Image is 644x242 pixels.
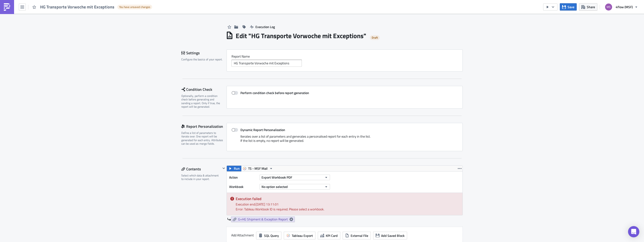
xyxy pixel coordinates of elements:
h1: Edit " HG Transporte Vorwoche mit Exceptions " [236,32,366,40]
div: Optionally, perform a condition check before generating and sending a report. Only if true, the r... [181,94,224,109]
img: Avatar [605,3,613,11]
div: Condition Check [181,86,227,93]
span: Tableau Export [292,233,313,238]
label: Workbook [229,183,257,190]
span: Add Saved Block [381,233,405,238]
button: No option selected [260,184,330,190]
div: Define a list of parameters to iterate over. One report will be generated for each entry. Attribu... [181,131,224,146]
button: SQL Query [256,232,281,239]
div: Contents [181,165,221,172]
button: External File [343,232,371,239]
span: Draft [372,36,378,40]
span: No option selected [261,184,288,189]
div: Settings [181,49,227,56]
div: Select which data & attachment to include in your report. [181,174,221,181]
label: Add Attachment [231,232,254,239]
button: Run [227,166,241,171]
div: Iterates over a list of parameters and generates a personalised report for each entry in the list... [231,134,458,146]
strong: Perform condition check before report generation [240,90,309,95]
span: Run [234,166,240,171]
div: Error: Tableau Workbook ID is required. Please select a workbook. [236,207,459,212]
span: Share [587,4,595,9]
button: Share [579,3,597,11]
span: External File [351,233,368,238]
div: Configure the basics of your report. [181,58,224,61]
span: Save [568,4,574,9]
label: Report Nam﻿e [231,54,458,59]
span: HG Transporte Vorwoche mit Exceptions [40,4,115,10]
button: Tableau Export [284,232,315,239]
span: Export Workbook PDF [261,175,292,180]
button: Hide content [221,165,227,171]
button: Export Workbook PDF [260,175,330,180]
div: Report Personalization [181,123,227,130]
div: Execution end: [DATE] 13:11:01 [236,202,459,207]
label: Action [229,174,257,181]
button: 4flow (MSF) [602,2,640,12]
span: KPI Card [326,233,338,238]
span: 4flow (MSF) [616,4,633,9]
button: Add Saved Block [373,232,407,239]
button: KPI Card [318,232,340,239]
span: Execution Log [255,24,275,29]
span: You have unsaved changes [119,5,150,9]
img: PushMetrics [3,3,11,11]
span: G+HG Shipment & Exception Report [238,217,288,221]
h5: Execution failed [236,197,459,201]
button: TS - MSF Mail [241,166,275,171]
a: G+HG Shipment & Exception Report [231,216,295,222]
span: TS - MSF Mail [248,166,268,171]
div: Open Intercom Messenger [628,226,639,237]
strong: Dynamic Report Personalization [240,127,285,132]
button: Save [560,3,577,11]
span: SQL Query [264,233,279,238]
button: Execution Log [248,23,277,30]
